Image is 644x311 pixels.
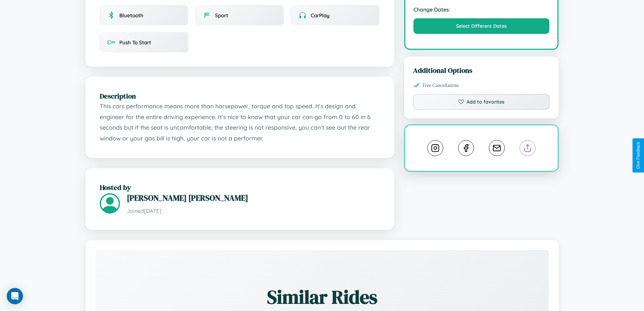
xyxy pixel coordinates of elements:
[413,94,550,110] button: Add to favorites
[100,91,380,101] h2: Description
[127,206,380,216] p: Joined [DATE]
[413,65,550,75] h3: Additional Options
[215,12,228,19] span: Sport
[100,182,380,192] h2: Hosted by
[636,142,641,169] div: Give Feedback
[119,12,143,19] span: Bluetooth
[7,288,23,304] div: Open Intercom Messenger
[100,101,380,144] p: This cars performance means more than horsepower, torque and top speed. It’s design and engineer ...
[119,284,525,310] h2: Similar Rides
[311,12,330,19] span: CarPlay
[413,6,550,13] strong: Change Dates:
[413,18,550,34] button: Select Different Dates
[423,83,459,88] span: Free Cancellations
[127,192,380,203] h3: [PERSON_NAME] [PERSON_NAME]
[119,39,151,46] span: Push To Start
